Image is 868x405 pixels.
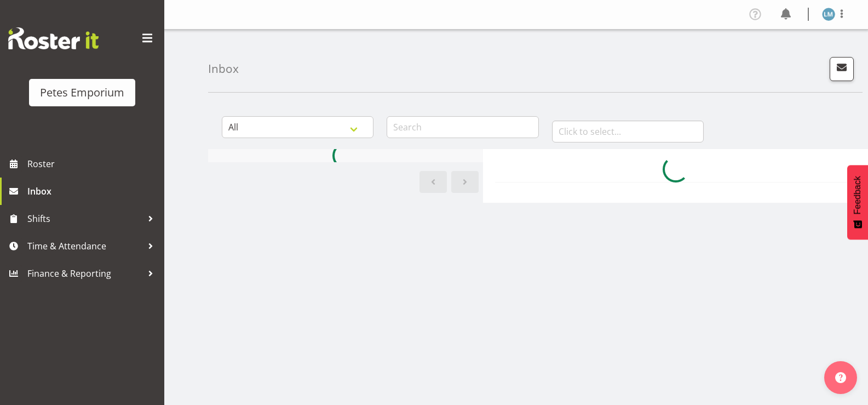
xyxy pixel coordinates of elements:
[835,372,846,383] img: help-xxl-2.png
[27,183,159,199] span: Inbox
[822,8,835,21] img: lianne-morete5410.jpg
[419,171,447,193] a: Previous page
[27,265,142,282] span: Finance & Reporting
[40,84,124,101] div: Petes Emporium
[387,116,538,138] input: Search
[853,176,863,214] span: Feedback
[27,210,142,227] span: Shifts
[8,27,99,49] img: Rosterit website logo
[847,165,868,239] button: Feedback - Show survey
[27,156,159,172] span: Roster
[27,238,142,254] span: Time & Attendance
[552,121,704,142] input: Click to select...
[208,62,239,75] h4: Inbox
[451,171,479,193] a: Next page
